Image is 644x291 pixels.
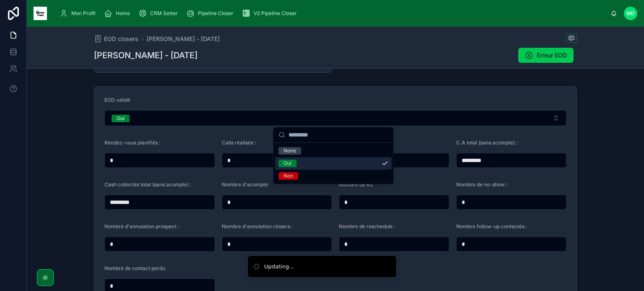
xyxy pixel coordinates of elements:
span: Nombre de R2 [339,181,373,188]
a: [PERSON_NAME] - [DATE] [147,35,220,43]
div: Non [283,172,293,180]
span: Nombre de no-show : [456,181,508,188]
div: None [283,147,296,155]
h1: [PERSON_NAME] - [DATE] [94,49,197,61]
img: App logo [34,7,47,20]
div: Updating... [264,263,294,271]
span: Pipeline Closer [198,10,234,17]
span: Nombre de contact perdu [104,265,165,271]
div: Suggestions [273,143,393,184]
span: Nombre d'annulation prospect : [104,223,179,229]
span: Nombre d'acompte [222,181,268,188]
span: Erreur EOD [537,51,567,59]
div: scrollable content [54,4,610,23]
button: Erreur EOD [518,48,574,63]
span: Nombre follow-up contactés : [456,223,527,229]
a: V2 Pipeline Closer [239,6,303,21]
a: Home [101,6,136,21]
span: MD [626,10,635,17]
a: Pipeline Closer [184,6,239,21]
span: C.A total (sans acompte) : [456,139,518,146]
a: EOD closers [94,35,138,43]
div: Oui [283,160,291,167]
button: Select Button [104,110,566,126]
span: Mon Profil [71,10,96,17]
span: Cash collectés total (sans acompte) : [104,181,192,188]
span: EOD validé [104,97,130,103]
span: Rendez-vous planifiés : [104,139,161,146]
span: Home [116,10,130,17]
div: Oui [117,115,125,122]
span: Nombre d'annulation closers : [222,223,293,229]
a: Mon Profil [57,6,101,21]
span: Calls réalisés : [222,139,256,146]
a: CRM Setter [136,6,184,21]
span: V2 Pipeline Closer [254,10,297,17]
span: EOD closers [104,35,138,43]
span: Nombre de reschedule : [339,223,396,229]
span: CRM Setter [150,10,178,17]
